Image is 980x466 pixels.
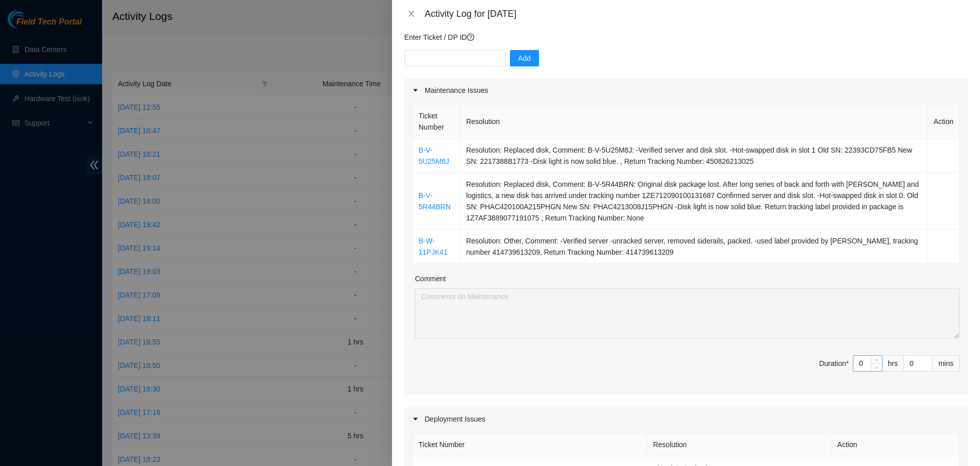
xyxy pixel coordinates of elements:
[407,10,415,18] span: close
[404,32,968,43] p: Enter Ticket / DP ID
[404,9,419,19] button: Close
[871,356,882,363] span: Increase Value
[425,8,968,19] div: Activity Log for [DATE]
[883,355,904,372] div: hrs
[874,364,880,371] span: down
[413,105,460,139] th: Ticket Number
[412,416,419,422] span: caret-right
[415,273,446,284] label: Comment
[419,191,451,211] a: B-V-5R44BRN
[419,237,448,256] a: B-W-11PJK41
[467,34,474,41] span: question-circle
[460,105,928,139] th: Resolution
[928,105,960,139] th: Action
[460,173,928,230] td: Resolution: Replaced disk, Comment: B-V-5R44BRN: Original disk package lost. After long series of...
[518,53,531,64] span: Add
[412,87,419,93] span: caret-right
[415,288,960,338] textarea: Comment
[404,407,968,431] div: Deployment Issues
[460,230,928,264] td: Resolution: Other, Comment: -Verified server -unracked server, removed siderails, packed. -used l...
[419,146,449,165] a: B-V-5U25M8J
[413,433,647,456] th: Ticket Number
[874,357,880,363] span: up
[404,79,968,102] div: Maintenance Issues
[933,355,960,372] div: mins
[871,363,882,371] span: Decrease Value
[460,139,928,173] td: Resolution: Replaced disk, Comment: B-V-5U25M8J: -Verified server and disk slot. -Hot-swapped dis...
[647,433,831,456] th: Resolution
[510,50,539,66] button: Add
[819,358,849,369] div: Duration
[831,433,960,456] th: Action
